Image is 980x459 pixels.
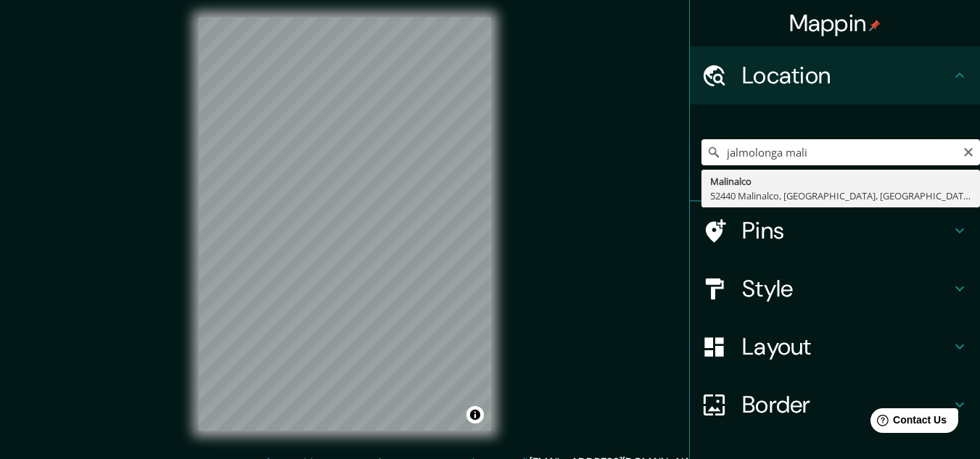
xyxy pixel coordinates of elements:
[690,202,980,260] div: Pins
[869,20,881,31] img: pin-icon.png
[690,46,980,104] div: Location
[690,318,980,376] div: Layout
[851,402,964,443] iframe: Help widget launcher
[742,216,951,245] h4: Pins
[963,144,974,158] button: Clear
[789,9,881,38] h4: Mappin
[701,139,980,165] input: Pick your city or area
[690,260,980,318] div: Style
[742,390,951,419] h4: Border
[199,17,491,431] canvas: Map
[466,406,484,423] button: Toggle attribution
[710,189,971,203] div: 52440 Malinalco, [GEOGRAPHIC_DATA], [GEOGRAPHIC_DATA]
[742,332,951,361] h4: Layout
[742,274,951,303] h4: Style
[690,376,980,434] div: Border
[742,61,951,90] h4: Location
[710,174,971,189] div: Malinalco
